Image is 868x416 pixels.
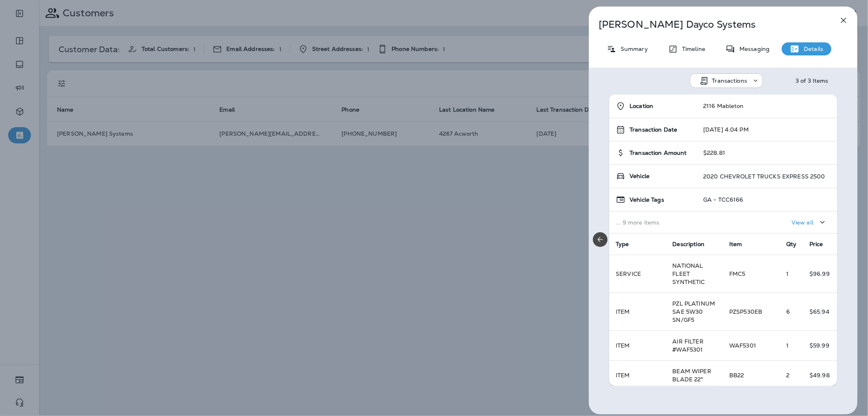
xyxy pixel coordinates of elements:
p: GA - TCC6166 [703,196,743,203]
span: WAF5301 [729,342,756,349]
span: AIR FILTER #WAF5301 [672,338,703,353]
span: PZL PLATINUM SAE 5W30 SN/GF5 [672,300,715,324]
span: ITEM [616,372,630,379]
p: Summary [617,46,648,52]
span: 6 [786,308,790,315]
td: [DATE] 4:04 PM [697,118,837,141]
p: Messaging [735,46,770,52]
p: $59.99 [809,342,831,349]
span: Type [616,240,629,248]
span: BB22 [729,372,744,379]
p: $49.98 [809,372,831,379]
button: Previous [593,232,608,247]
span: Transaction Amount [630,150,687,156]
span: Price [809,240,823,248]
div: 3 of 3 Items [796,77,829,84]
p: $96.99 [809,271,831,277]
span: ITEM [616,342,630,349]
span: 2 [786,372,789,379]
p: [PERSON_NAME] Dayco Systems [599,19,821,30]
span: Item [729,240,742,248]
p: 2020 CHEVROLET TRUCKS EXPRESS 2500 [703,173,825,180]
span: Vehicle [630,173,649,180]
span: Description [672,240,704,248]
span: Transaction Date [630,126,677,133]
td: 2116 Mableton [697,95,837,118]
span: NATIONAL FLEET SYNTHETIC [672,262,705,286]
p: View all [791,219,813,226]
span: 1 [786,342,789,349]
td: $228.81 [697,141,837,165]
span: FMC5 [729,270,746,277]
span: Qty [786,240,796,248]
p: $65.94 [809,308,831,315]
span: ITEM [616,308,630,315]
p: Timeline [678,46,705,52]
span: PZSP530EB [729,308,762,315]
span: 1 [786,270,789,277]
p: Transactions [712,77,748,84]
span: SERVICE [616,270,641,277]
p: Details [800,46,823,52]
span: Vehicle Tags [630,196,664,203]
button: View all [788,215,831,230]
span: Location [630,103,653,110]
span: BEAM WIPER BLADE 22" [672,368,711,383]
p: ... 9 more items [616,219,690,226]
